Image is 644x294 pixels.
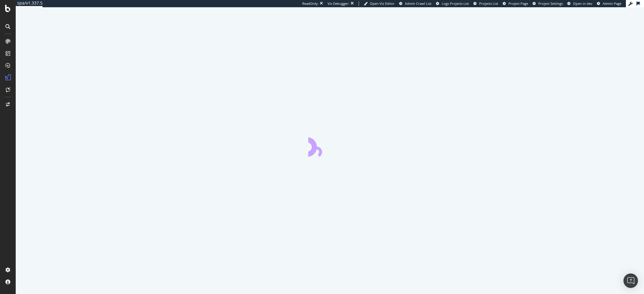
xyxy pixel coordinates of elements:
div: ReadOnly: [302,1,319,6]
span: Open Viz Editor [370,1,395,6]
span: Admin Crawl List [405,1,431,6]
span: Admin Page [603,1,621,6]
a: Project Page [503,1,528,6]
div: Viz Debugger: [328,1,349,6]
a: Admin Page [597,1,621,6]
span: Project Page [508,1,528,6]
a: Open Viz Editor [364,1,395,6]
span: Logs Projects List [442,1,469,6]
a: Project Settings [533,1,563,6]
a: Admin Crawl List [399,1,431,6]
div: Open Intercom Messenger [623,273,638,288]
a: Projects List [473,1,498,6]
div: animation [308,135,352,157]
span: Projects List [479,1,498,6]
a: Logs Projects List [436,1,469,6]
span: Open in dev [573,1,592,6]
a: Open in dev [567,1,592,6]
span: Project Settings [538,1,563,6]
